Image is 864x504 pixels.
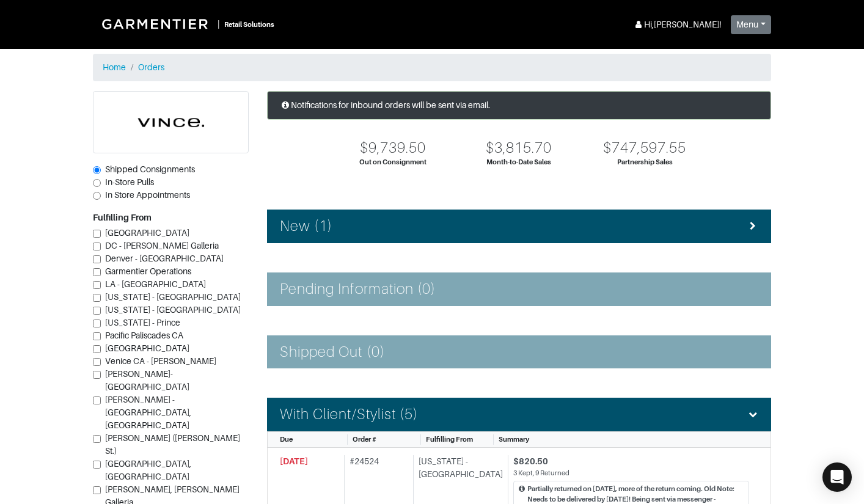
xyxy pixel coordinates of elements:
span: Venice CA - [PERSON_NAME] [105,356,216,366]
input: [GEOGRAPHIC_DATA] [93,230,101,238]
div: Out on Consignment [359,157,427,167]
input: Pacific Paliscades CA [93,332,101,340]
span: [PERSON_NAME] ([PERSON_NAME] St.) [105,433,240,456]
span: [GEOGRAPHIC_DATA] [105,228,189,238]
div: $747,597.55 [603,139,687,157]
input: Venice CA - [PERSON_NAME] [93,358,101,366]
div: Open Intercom Messenger [822,462,852,492]
span: Garmentier Operations [105,266,191,276]
h4: Pending Information (0) [280,280,436,298]
input: In-Store Pulls [93,179,101,187]
input: [PERSON_NAME]-[GEOGRAPHIC_DATA] [93,371,101,379]
h4: New (1) [280,217,332,235]
label: Fulfilling From [93,211,152,224]
span: Due [280,436,293,443]
span: [GEOGRAPHIC_DATA], [GEOGRAPHIC_DATA] [105,459,191,481]
span: [US_STATE] - [GEOGRAPHIC_DATA] [105,292,241,302]
span: Shipped Consignments [105,164,195,174]
input: [US_STATE] - [GEOGRAPHIC_DATA] [93,307,101,315]
a: Home [103,62,126,72]
span: [PERSON_NAME] - [GEOGRAPHIC_DATA], [GEOGRAPHIC_DATA] [105,395,191,430]
span: LA - [GEOGRAPHIC_DATA] [105,279,206,289]
h4: Shipped Out (0) [280,343,385,361]
img: cyAkLTq7csKWtL9WARqkkVaF.png [93,92,248,153]
span: Fulfilling From [426,436,473,443]
div: $820.50 [513,455,749,468]
div: Month-to-Date Sales [486,157,551,167]
input: [US_STATE] - [GEOGRAPHIC_DATA] [93,294,101,302]
h4: With Client/Stylist (5) [280,406,418,423]
input: [PERSON_NAME], [PERSON_NAME] Galleria [93,486,101,494]
input: Garmentier Operations [93,268,101,276]
a: |Retail Solutions [93,10,279,38]
span: [US_STATE] - [GEOGRAPHIC_DATA] [105,305,241,315]
div: Partnership Sales [617,157,673,167]
span: [DATE] [280,456,308,466]
div: $3,815.70 [486,139,552,157]
input: [GEOGRAPHIC_DATA] [93,345,101,353]
span: Denver - [GEOGRAPHIC_DATA] [105,254,224,263]
div: Notifications for inbound orders will be sent via email. [267,91,771,120]
nav: breadcrumb [93,54,771,81]
div: 3 Kept, 9 Returned [513,468,749,478]
div: | [218,18,219,31]
input: [PERSON_NAME] - [GEOGRAPHIC_DATA], [GEOGRAPHIC_DATA] [93,396,101,404]
span: In-Store Pulls [105,177,154,187]
input: LA - [GEOGRAPHIC_DATA] [93,281,101,289]
div: $9,739.50 [360,139,426,157]
span: Summary [499,436,529,443]
button: Menu [731,15,771,34]
span: [PERSON_NAME]-[GEOGRAPHIC_DATA] [105,369,189,392]
span: [GEOGRAPHIC_DATA] [105,343,189,353]
input: In Store Appointments [93,192,101,200]
input: [GEOGRAPHIC_DATA], [GEOGRAPHIC_DATA] [93,461,101,469]
input: Denver - [GEOGRAPHIC_DATA] [93,255,101,263]
span: In Store Appointments [105,190,190,200]
a: Orders [138,62,164,72]
span: Pacific Paliscades CA [105,331,183,340]
input: [PERSON_NAME] ([PERSON_NAME] St.) [93,435,101,443]
span: DC - [PERSON_NAME] Galleria [105,241,219,250]
span: Order # [353,436,376,443]
span: [US_STATE] - Prince [105,318,180,327]
input: Shipped Consignments [93,166,101,174]
div: Hi, [PERSON_NAME] ! [633,18,721,31]
img: Garmentier [95,12,218,35]
small: Retail Solutions [224,21,274,28]
input: DC - [PERSON_NAME] Galleria [93,243,101,250]
input: [US_STATE] - Prince [93,320,101,327]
